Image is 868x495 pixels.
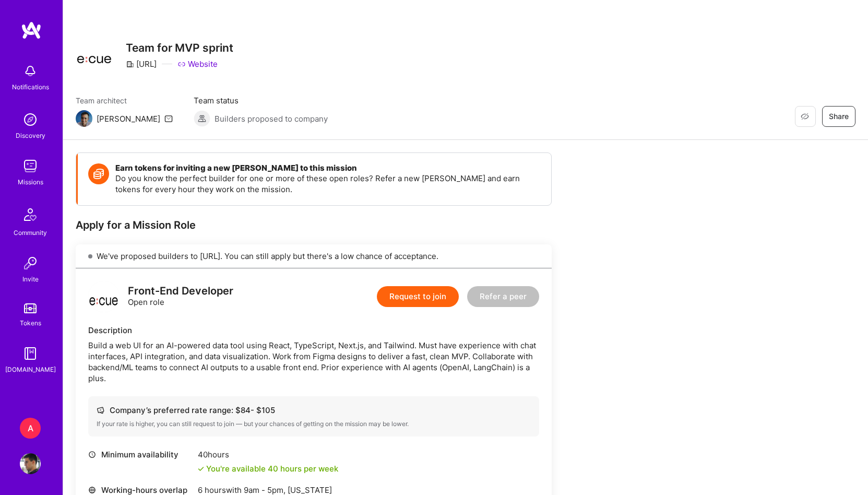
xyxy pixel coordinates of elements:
div: Apply for a Mission Role [76,218,552,232]
div: Discovery [16,130,45,141]
div: Open role [128,286,233,308]
a: Website [177,58,218,69]
div: Build a web UI for an AI-powered data tool using React, TypeScript, Next.js, and Tailwind. Must h... [88,340,539,384]
img: Invite [20,253,41,274]
div: 40 hours [198,449,338,460]
h3: Team for MVP sprint [126,41,233,54]
img: bell [20,61,41,81]
img: teamwork [20,156,41,176]
h4: Earn tokens for inviting a new [PERSON_NAME] to this mission [115,163,541,173]
button: Refer a peer [467,286,539,307]
span: Team status [194,95,328,106]
i: icon Cash [97,406,104,414]
button: Share [822,106,855,127]
div: You're available 40 hours per week [198,463,338,474]
i: icon Check [198,466,204,472]
div: Minimum availability [88,449,193,460]
p: Do you know the perfect builder for one or more of these open roles? Refer a new [PERSON_NAME] an... [115,173,541,195]
img: Token icon [88,163,109,184]
img: Company Logo [76,41,113,69]
img: Builders proposed to company [194,110,210,127]
img: guide book [20,343,41,364]
i: icon Clock [88,451,96,458]
div: [URL] [126,58,157,69]
div: Company’s preferred rate range: $ 84 - $ 105 [97,405,531,416]
div: We've proposed builders to [URL]. You can still apply but there's a low chance of acceptance. [76,244,552,268]
div: Community [14,227,47,238]
img: logo [21,21,42,40]
div: Description [88,325,539,336]
div: Notifications [12,81,49,92]
div: A [20,418,41,439]
div: Tokens [20,317,41,328]
div: [PERSON_NAME] [97,113,160,124]
span: Share [829,111,849,122]
div: Front-End Developer [128,286,233,297]
span: Builders proposed to company [215,113,328,124]
div: If your rate is higher, you can still request to join — but your chances of getting on the missio... [97,420,531,428]
img: Team Architect [76,110,92,127]
i: icon CompanyGray [126,60,134,68]
a: User Avatar [17,453,43,474]
i: icon World [88,486,96,494]
img: tokens [24,303,37,313]
a: A [17,418,43,439]
img: Community [18,202,43,227]
button: Request to join [377,286,459,307]
div: Invite [22,274,39,285]
i: icon Mail [164,114,173,123]
img: discovery [20,109,41,130]
div: Missions [18,176,43,187]
img: User Avatar [20,453,41,474]
div: [DOMAIN_NAME] [5,364,56,375]
span: Team architect [76,95,173,106]
span: 9am - 5pm , [242,485,288,495]
img: logo [88,281,120,312]
i: icon EyeClosed [801,112,809,121]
